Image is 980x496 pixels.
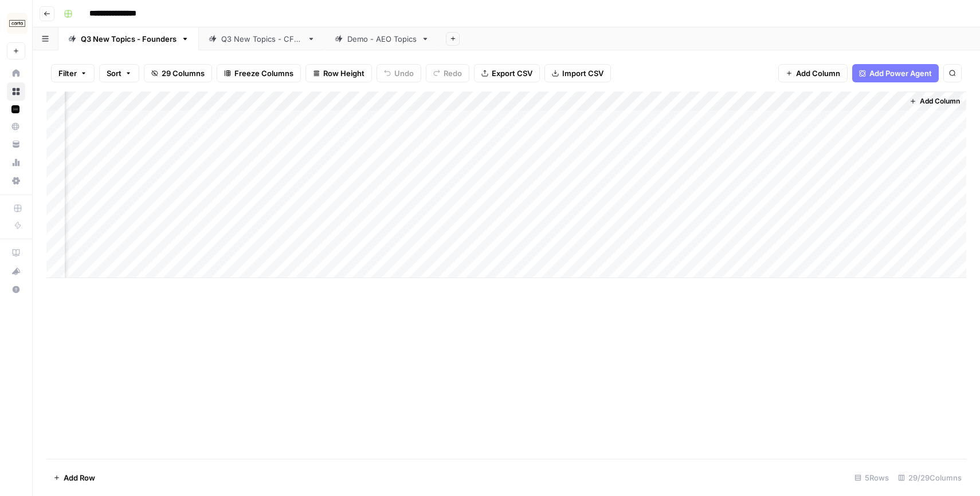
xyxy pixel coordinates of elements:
button: Add Power Agent [852,64,939,82]
span: Filter [58,68,77,79]
span: Export CSV [492,68,532,79]
button: Add Column [778,64,848,82]
button: Redo [426,64,469,82]
span: Freeze Columns [234,68,293,79]
button: Help + Support [7,280,25,299]
span: Row Height [323,68,364,79]
span: Add Column [920,96,960,106]
a: Home [7,64,25,82]
button: Freeze Columns [217,64,301,82]
span: Add Column [796,68,840,79]
span: Undo [394,68,414,79]
button: Workspace: Carta [7,9,25,38]
div: Q3 New Topics - Founders [81,33,177,45]
span: Import CSV [562,68,603,79]
span: 29 Columns [162,68,205,79]
a: Your Data [7,135,25,153]
a: Q3 New Topics - Founders [58,27,199,50]
button: Filter [51,64,95,82]
div: 5 Rows [850,469,893,487]
a: Settings [7,172,25,190]
a: Browse [7,82,25,101]
img: c35yeiwf0qjehltklbh57st2xhbo [11,105,19,113]
a: Q3 New Topics - CFOs [199,27,325,50]
a: Usage [7,153,25,172]
img: Carta Logo [7,13,28,34]
button: 29 Columns [144,64,212,82]
div: Q3 New Topics - CFOs [221,33,303,45]
button: Add Row [46,469,102,487]
a: AirOps Academy [7,244,25,262]
span: Redo [444,68,462,79]
button: Import CSV [544,64,611,82]
span: Add Power Agent [869,68,932,79]
button: Undo [377,64,421,82]
button: Row Height [305,64,372,82]
div: 29/29 Columns [893,469,966,487]
div: Demo - AEO Topics [347,33,417,45]
span: Add Row [64,472,95,483]
span: Sort [107,68,121,79]
button: Export CSV [474,64,540,82]
div: What's new? [7,263,25,280]
button: What's new? [7,262,25,280]
a: Demo - AEO Topics [325,27,439,50]
button: Add Column [905,94,965,109]
button: Sort [99,64,139,82]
